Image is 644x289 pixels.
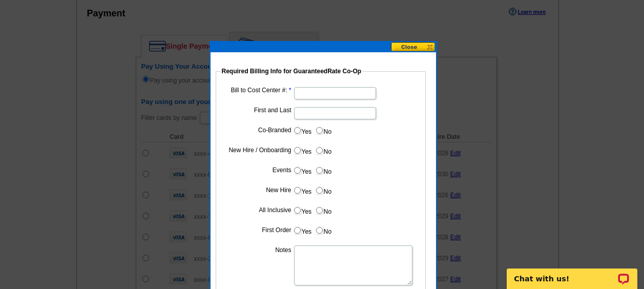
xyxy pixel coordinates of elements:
[223,106,292,115] label: First and Last
[294,227,301,234] input: Yes
[500,257,644,289] iframe: LiveChat chat widget
[223,166,292,175] label: Events
[316,207,323,214] input: No
[316,127,323,134] input: No
[223,185,292,195] label: New Hire
[223,205,292,215] label: All Inclusive
[315,204,331,216] label: No
[294,187,301,194] input: Yes
[294,147,301,154] input: Yes
[293,224,312,236] label: Yes
[316,167,323,174] input: No
[294,207,301,214] input: Yes
[315,224,331,236] label: No
[315,164,331,176] label: No
[315,144,331,156] label: No
[223,245,292,255] label: Notes
[316,147,323,154] input: No
[316,187,323,194] input: No
[223,86,292,95] label: Bill to Cost Center #:
[223,225,292,235] label: First Order
[293,204,312,216] label: Yes
[293,125,312,136] label: Yes
[293,164,312,176] label: Yes
[315,125,331,136] label: No
[221,67,363,76] legend: Required Billing Info for GuaranteedRate Co-Op
[223,126,292,135] label: Co-Branded
[294,127,301,134] input: Yes
[293,184,312,196] label: Yes
[316,227,323,234] input: No
[294,167,301,174] input: Yes
[315,184,331,196] label: No
[293,144,312,156] label: Yes
[223,146,292,155] label: New Hire / Onboarding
